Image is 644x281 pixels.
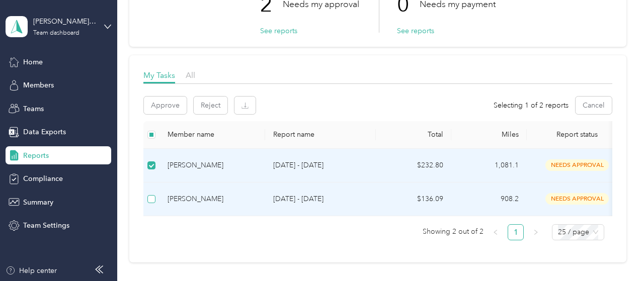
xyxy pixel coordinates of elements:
[186,70,195,80] span: All
[488,224,504,240] li: Previous Page
[576,97,612,114] button: Cancel
[376,149,451,182] td: $232.80
[376,182,451,216] td: $136.09
[533,229,539,235] span: right
[545,193,609,205] span: needs approval
[23,104,44,114] span: Teams
[488,224,504,240] button: left
[459,130,519,139] div: Miles
[558,225,598,240] span: 25 / page
[168,130,257,139] div: Member name
[33,16,96,27] div: [PERSON_NAME][EMAIL_ADDRESS][PERSON_NAME][DOMAIN_NAME]
[23,127,66,137] span: Data Exports
[260,26,297,36] button: See reports
[159,121,265,149] th: Member name
[423,224,484,239] span: Showing 2 out of 2
[508,225,523,240] a: 1
[143,70,175,80] span: My Tasks
[144,97,187,114] button: Approve
[384,130,443,139] div: Total
[23,150,49,161] span: Reports
[528,224,544,240] button: right
[545,159,609,171] span: needs approval
[588,225,644,281] iframe: Everlance-gr Chat Button Frame
[528,224,544,240] li: Next Page
[535,130,619,139] span: Report status
[273,160,368,171] p: [DATE] - [DATE]
[23,197,53,208] span: Summary
[23,220,69,231] span: Team Settings
[273,194,368,205] p: [DATE] - [DATE]
[23,57,43,67] span: Home
[552,224,604,240] div: Page Size
[451,182,527,216] td: 908.2
[508,224,524,240] li: 1
[33,30,79,36] div: Team dashboard
[493,229,499,235] span: left
[265,121,376,149] th: Report name
[494,100,569,111] span: Selecting 1 of 2 reports
[194,97,227,114] button: Reject
[397,26,434,36] button: See reports
[23,173,63,184] span: Compliance
[6,265,57,276] button: Help center
[168,160,257,171] div: [PERSON_NAME]
[168,194,257,205] div: [PERSON_NAME]
[23,80,54,90] span: Members
[451,149,527,182] td: 1,081.1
